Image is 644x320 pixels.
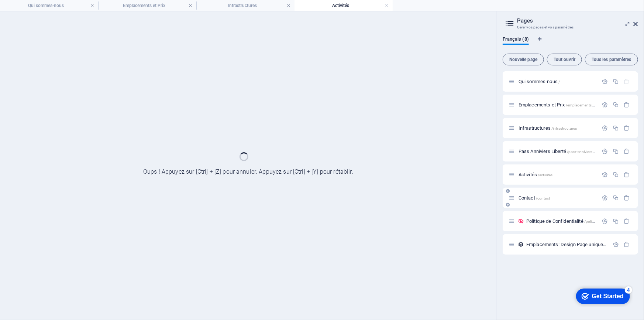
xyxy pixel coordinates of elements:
span: /activites [538,173,552,177]
div: Pass Anniviers Liberté/pass-anniviers-liberte [516,149,598,154]
span: Tous les paramètres [588,57,635,62]
span: Cliquez pour ouvrir la page. [519,125,577,131]
div: Dupliquer [613,195,619,201]
div: Activités/activites [516,172,598,177]
span: Cliquez pour ouvrir la page. [519,79,560,84]
div: Onglets langues [503,37,638,51]
div: Supprimer [624,125,630,131]
div: Supprimer [624,241,630,248]
span: Tout ouvrir [550,57,579,62]
div: Contact/contact [516,195,598,200]
span: Nouvelle page [506,57,541,62]
div: Supprimer [624,171,630,178]
span: Cliquez pour ouvrir la page. [519,149,603,154]
div: Paramètres [602,171,608,178]
div: Dupliquer [613,102,619,108]
div: Paramètres [602,78,608,85]
div: La page de départ ne peut pas être supprimée. [624,78,630,85]
div: Emplacements: Design Page unique/emplacements-élément [524,242,609,247]
div: Politique de Confidentialité/politique-confidentialite [524,219,598,224]
h4: Emplacements et Prix [98,1,196,10]
button: Tous les paramètres [585,54,638,65]
div: Cette mise en page est utilisée en tant que modèle pour toutes les entrées (par exemple : un arti... [518,241,524,248]
div: Supprimer [624,102,630,108]
div: Supprimer [624,148,630,154]
div: 4 [55,1,62,9]
div: Supprimer [624,218,630,224]
div: Paramètres [602,218,608,224]
div: Paramètres [602,125,608,131]
div: Emplacements et Prix/emplacements-et-prix [516,102,598,107]
div: Dupliquer [613,148,619,154]
div: Dupliquer [613,171,619,178]
div: Get Started [22,8,54,15]
span: /politique-confidentialite [584,219,625,224]
div: Paramètres [602,195,608,201]
button: Tout ouvrir [547,54,582,65]
div: Paramètres [602,148,608,154]
span: /contact [536,196,550,200]
span: /emplacements-et-prix [566,103,603,107]
span: Cliquez pour ouvrir la page. [519,172,553,177]
button: Nouvelle page [503,54,544,65]
div: Paramètres [613,241,619,248]
span: Cliquez pour ouvrir la page. [519,102,603,108]
span: /pass-anniviers-liberte [567,150,603,154]
div: Dupliquer [613,125,619,131]
span: / [558,80,560,84]
div: Supprimer [624,195,630,201]
div: Get Started 4 items remaining, 20% complete [6,4,60,19]
span: Français (8) [503,35,529,45]
h3: Gérer vos pages et vos paramètres [517,24,623,31]
div: Paramètres [602,102,608,108]
div: Dupliquer [613,218,619,224]
div: Qui sommes-nous/ [516,79,598,84]
span: Cliquez pour ouvrir la page. [519,195,550,201]
h2: Pages [517,17,638,24]
div: Infrastructures/infrastructures [516,126,598,130]
h4: Activités [295,1,393,10]
span: Cliquez pour ouvrir la page. [526,218,625,224]
div: Dupliquer [613,78,619,85]
span: /infrastructures [551,126,577,130]
h4: Infrastructures [196,1,295,10]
